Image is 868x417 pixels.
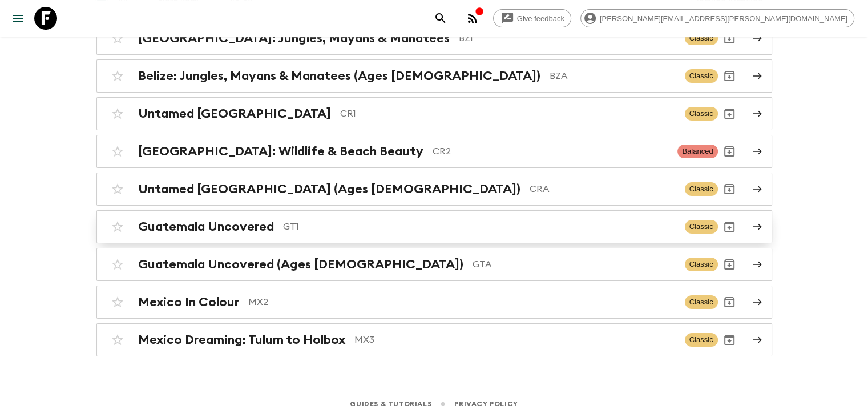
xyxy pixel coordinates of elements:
[550,69,676,83] p: BZA
[429,7,452,30] button: search adventures
[718,27,741,50] button: Archive
[350,398,431,410] a: Guides & Tutorials
[718,253,741,276] button: Archive
[138,219,274,234] h2: Guatemala Uncovered
[96,22,772,55] a: [GEOGRAPHIC_DATA]: Jungles, Mayans & ManateesBZ1ClassicArchive
[454,398,518,410] a: Privacy Policy
[7,7,30,30] button: menu
[594,14,854,23] span: [PERSON_NAME][EMAIL_ADDRESS][PERSON_NAME][DOMAIN_NAME]
[138,106,331,121] h2: Untamed [GEOGRAPHIC_DATA]
[580,9,854,27] div: [PERSON_NAME][EMAIL_ADDRESS][PERSON_NAME][DOMAIN_NAME]
[685,107,718,121] span: Classic
[459,31,676,45] p: BZ1
[96,97,772,130] a: Untamed [GEOGRAPHIC_DATA]CR1ClassicArchive
[718,215,741,238] button: Archive
[685,182,718,196] span: Classic
[96,286,772,319] a: Mexico In ColourMX2ClassicArchive
[718,328,741,351] button: Archive
[473,258,676,271] p: GTA
[96,173,772,206] a: Untamed [GEOGRAPHIC_DATA] (Ages [DEMOGRAPHIC_DATA])CRAClassicArchive
[138,257,463,272] h2: Guatemala Uncovered (Ages [DEMOGRAPHIC_DATA])
[677,145,717,158] span: Balanced
[96,210,772,243] a: Guatemala UncoveredGT1ClassicArchive
[433,145,669,158] p: CR2
[138,182,520,197] h2: Untamed [GEOGRAPHIC_DATA] (Ages [DEMOGRAPHIC_DATA])
[283,220,676,234] p: GT1
[96,248,772,281] a: Guatemala Uncovered (Ages [DEMOGRAPHIC_DATA])GTAClassicArchive
[718,65,741,87] button: Archive
[248,295,676,309] p: MX2
[511,14,571,23] span: Give feedback
[718,291,741,314] button: Archive
[138,69,540,83] h2: Belize: Jungles, Mayans & Manatees (Ages [DEMOGRAPHIC_DATA])
[685,220,718,234] span: Classic
[96,323,772,356] a: Mexico Dreaming: Tulum to HolboxMX3ClassicArchive
[96,59,772,93] a: Belize: Jungles, Mayans & Manatees (Ages [DEMOGRAPHIC_DATA])BZAClassicArchive
[96,135,772,168] a: [GEOGRAPHIC_DATA]: Wildlife & Beach BeautyCR2BalancedArchive
[138,144,423,159] h2: [GEOGRAPHIC_DATA]: Wildlife & Beach Beauty
[718,178,741,201] button: Archive
[685,333,718,347] span: Classic
[138,31,450,46] h2: [GEOGRAPHIC_DATA]: Jungles, Mayans & Manatees
[530,182,676,196] p: CRA
[138,295,239,310] h2: Mexico In Colour
[685,31,718,45] span: Classic
[354,333,676,347] p: MX3
[685,295,718,309] span: Classic
[685,69,718,83] span: Classic
[493,9,571,27] a: Give feedback
[340,107,676,121] p: CR1
[685,258,718,271] span: Classic
[138,332,345,347] h2: Mexico Dreaming: Tulum to Holbox
[718,102,741,125] button: Archive
[718,140,741,163] button: Archive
